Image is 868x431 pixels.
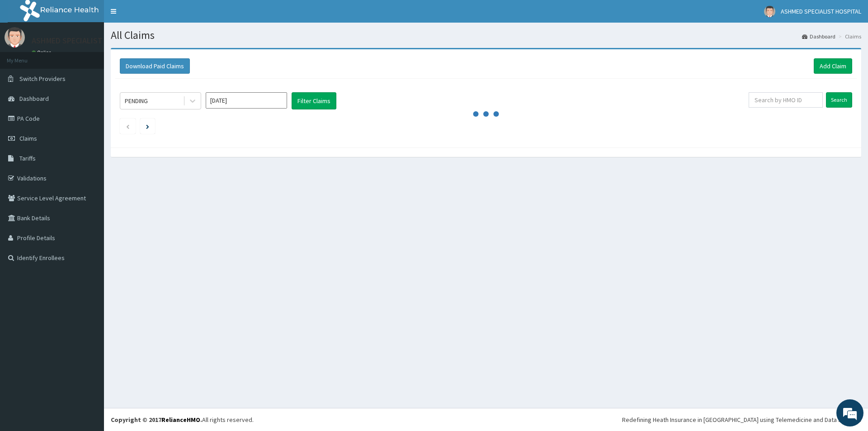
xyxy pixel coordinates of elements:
[161,416,200,424] a: RelianceHMO
[19,134,37,142] span: Claims
[472,100,500,128] svg: audio-loading
[19,75,66,83] span: Switch Providers
[814,58,852,74] a: Add Claim
[146,122,149,130] a: Next page
[111,29,861,41] h1: All Claims
[749,92,823,108] input: Search by HMO ID
[19,95,49,103] span: Dashboard
[764,6,775,17] img: User Image
[5,27,25,47] img: User Image
[32,49,53,56] a: Online
[126,122,130,130] a: Previous page
[104,408,868,431] footer: All rights reserved.
[836,33,861,40] li: Claims
[32,37,140,45] p: ASHMED SPECIALIST HOSPITAL
[802,33,835,40] a: Dashboard
[292,92,336,109] button: Filter Claims
[826,92,852,108] input: Search
[19,154,36,162] span: Tariffs
[206,92,287,109] input: Select Month and Year
[622,415,861,424] div: Redefining Heath Insurance in [GEOGRAPHIC_DATA] using Telemedicine and Data Science!
[781,7,861,15] span: ASHMED SPECIALIST HOSPITAL
[125,96,148,105] div: PENDING
[120,58,190,74] button: Download Paid Claims
[111,416,202,424] strong: Copyright © 2017 .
